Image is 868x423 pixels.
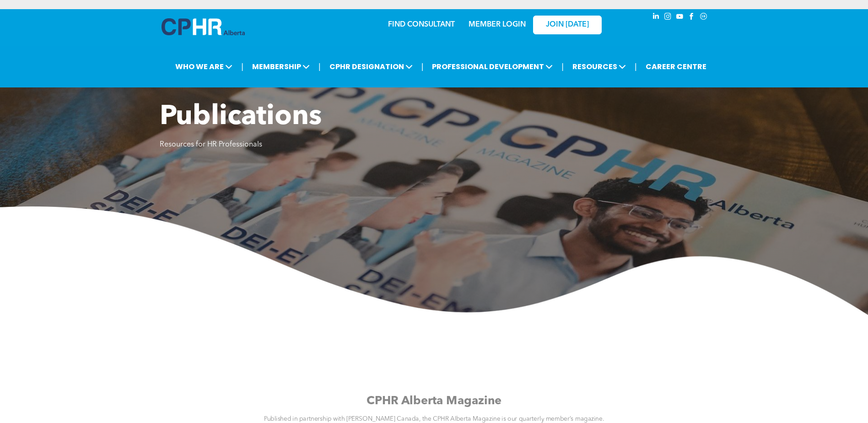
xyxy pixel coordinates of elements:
[663,11,673,24] a: instagram
[561,57,564,76] li: |
[160,103,322,131] span: Publications
[367,396,501,407] span: CPHR Alberta Magazine
[173,58,235,75] span: WHO WE ARE
[469,21,526,28] a: MEMBER LOGIN
[643,58,709,75] a: CAREER CENTRE
[162,18,245,35] img: A blue and white logo for cp alberta
[318,57,321,76] li: |
[635,57,637,76] li: |
[533,16,602,34] a: JOIN [DATE]
[160,141,262,148] span: Resources for HR Professionals
[675,11,685,24] a: youtube
[388,21,455,28] a: FIND CONSULTANT
[651,11,661,24] a: linkedin
[421,57,424,76] li: |
[249,58,313,75] span: MEMBERSHIP
[327,58,415,75] span: CPHR DESIGNATION
[429,58,555,75] span: PROFESSIONAL DEVELOPMENT
[264,416,604,422] span: Published in partnership with [PERSON_NAME] Canada, the CPHR Alberta Magazine is our quarterly me...
[699,11,709,24] a: Social network
[570,58,629,75] span: RESOURCES
[546,21,589,29] span: JOIN [DATE]
[241,57,243,76] li: |
[687,11,697,24] a: facebook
